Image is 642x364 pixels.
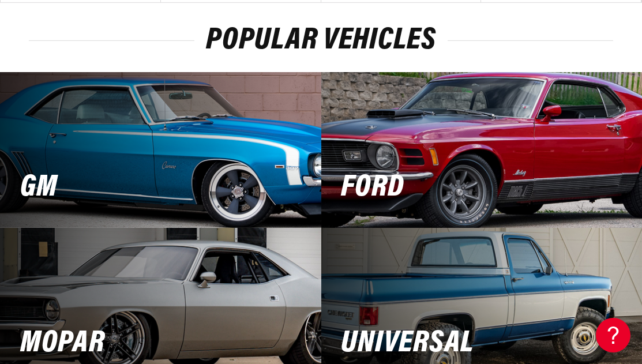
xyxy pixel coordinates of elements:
h2: GM [20,174,57,201]
h2: Ford [341,174,404,201]
h2: Universal [341,330,474,357]
h2: MOPAR [20,330,105,357]
h2: Popular vehicles [29,27,613,54]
